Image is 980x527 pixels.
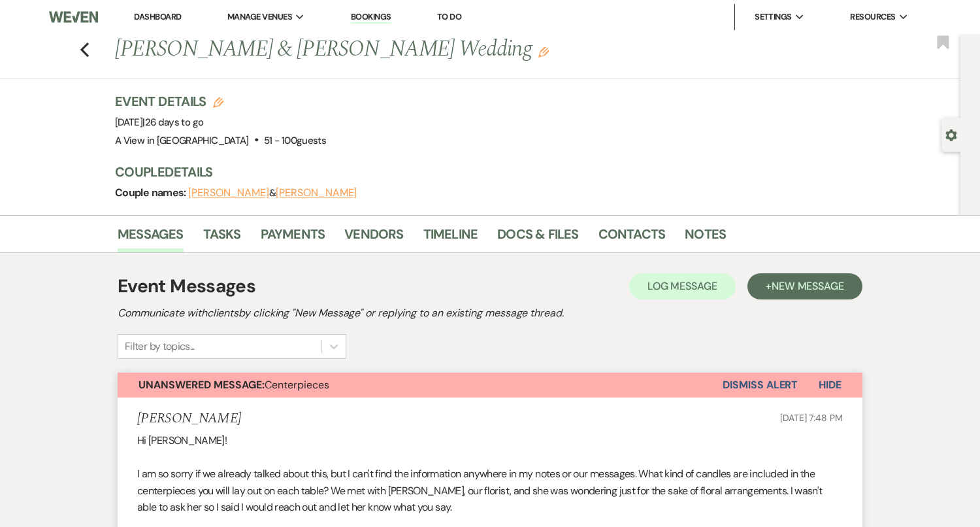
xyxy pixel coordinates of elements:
button: Unanswered Message:Centerpieces [118,373,723,398]
a: Dashboard [134,11,181,22]
h3: Couple Details [115,163,847,181]
a: To Do [437,11,461,22]
span: Hide [819,378,841,392]
a: Vendors [344,224,403,252]
button: Hide [798,373,862,398]
button: Open lead details [945,128,957,141]
a: Bookings [351,11,391,24]
a: Payments [261,224,325,252]
a: Contacts [598,224,666,252]
span: & [188,186,357,199]
a: Timeline [423,224,478,252]
h2: Communicate with clients by clicking "New Message" or replying to an existing message thread. [118,305,862,321]
a: Docs & Files [497,224,578,252]
span: 51 - 100 guests [264,134,326,147]
button: +New Message [747,273,862,299]
span: Couple names: [115,186,188,199]
p: I am so sorry if we already talked about this, but I can't find the information anywhere in my no... [137,466,843,516]
h5: [PERSON_NAME] [137,411,241,427]
span: Log Message [647,279,717,293]
span: Resources [850,10,895,24]
span: Manage Venues [227,10,292,24]
h3: Event Details [115,92,326,110]
span: New Message [772,279,844,293]
span: | [142,116,203,129]
button: Dismiss Alert [723,373,798,398]
a: Messages [118,224,184,252]
h1: Event Messages [118,273,255,300]
p: Hi [PERSON_NAME]! [137,432,843,449]
span: [DATE] [115,116,203,129]
span: Settings [755,10,792,24]
span: 26 days to go [145,116,204,129]
a: Tasks [203,224,241,252]
span: A View in [GEOGRAPHIC_DATA] [115,134,249,147]
strong: Unanswered Message: [139,378,265,392]
button: [PERSON_NAME] [276,188,357,198]
div: Filter by topics... [125,339,195,354]
a: Notes [685,224,726,252]
button: Log Message [629,273,736,299]
button: Edit [538,46,549,58]
img: Weven Logo [49,3,98,31]
button: [PERSON_NAME] [188,188,269,198]
h1: [PERSON_NAME] & [PERSON_NAME] Wedding [115,34,700,65]
span: Centerpieces [139,378,329,392]
span: [DATE] 7:48 PM [780,412,843,424]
